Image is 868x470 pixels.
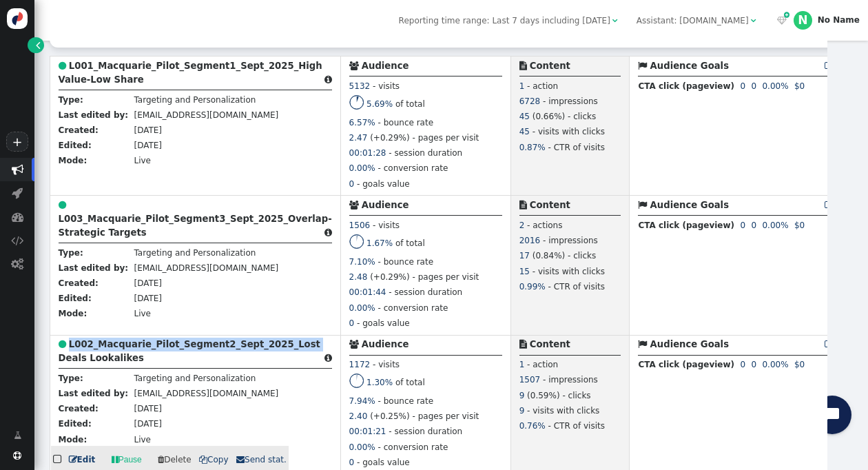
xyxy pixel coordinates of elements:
[59,156,87,165] b: Mode:
[12,187,23,198] span: 
[638,221,734,230] b: CTA click (pageview)
[373,360,400,369] span: - visits
[519,236,541,245] span: 2016
[527,406,599,416] span: - visits with clicks
[366,238,393,248] span: 1.67%
[519,282,546,292] span: 0.99%
[395,378,425,387] span: of total
[53,451,64,467] span: 
[825,201,834,210] span: 
[134,156,151,165] span: Live
[751,17,756,25] span: 
[134,278,162,288] span: [DATE]
[59,435,87,445] b: Mode:
[59,214,332,238] b: L003_Macquarie_Pilot_Segment3_Sept_2025_Overlap-Strategic Targets
[324,354,332,362] span: 
[134,419,162,429] span: [DATE]
[650,200,729,210] b: Audience Goals
[543,236,598,245] span: - impressions
[794,360,805,369] span: $0
[12,211,23,223] span: 
[11,258,23,269] span: 
[740,221,745,230] span: 0
[519,221,525,230] span: 2
[751,360,756,369] span: 0
[370,133,410,143] span: (+0.29%)
[548,143,605,152] span: - CTR of visits
[69,456,77,464] span: 
[134,263,278,273] span: [EMAIL_ADDRESS][DOMAIN_NAME]
[370,411,410,421] span: (+0.25%)
[349,221,371,230] span: 1506
[349,396,375,406] span: 7.94%
[784,10,789,20] span: 
[112,453,118,466] span: 
[324,228,332,237] span: 
[533,251,565,260] span: (0.84%)
[568,251,596,260] span: - clicks
[794,221,805,230] span: $0
[548,421,605,431] span: - CTR of visits
[519,201,527,210] span: 
[527,221,562,230] span: - actions
[533,127,605,136] span: - visits with clicks
[236,453,287,466] a: Send stat.
[6,425,30,446] a: 
[777,17,787,25] span: 
[14,429,21,442] span: 
[366,378,393,387] span: 1.30%
[158,455,191,464] span: Delete
[349,340,359,349] span: 
[199,453,228,466] a: Copy
[519,143,546,152] span: 0.87%
[378,442,448,452] span: - conversion rate
[134,389,278,398] span: [EMAIL_ADDRESS][DOMAIN_NAME]
[389,427,462,436] span: - session duration
[134,294,162,303] span: [DATE]
[519,375,541,385] span: 1507
[59,125,99,135] b: Created:
[134,248,256,258] span: Targeting and Personalization
[762,221,788,230] span: 0.00%
[378,257,433,267] span: - bounce rate
[519,267,530,276] span: 15
[13,451,21,460] span: 
[36,39,40,52] span: 
[349,427,386,436] span: 00:01:21
[650,339,729,349] b: Audience Goals
[6,132,28,152] a: +
[519,340,527,349] span: 
[533,267,605,276] span: - visits with clicks
[638,201,647,210] span: 
[59,141,92,150] b: Edited:
[349,133,368,143] span: 2.47
[378,163,448,173] span: - conversion rate
[818,15,860,25] div: No Name
[134,404,162,413] span: [DATE]
[519,251,530,260] span: 17
[825,339,834,349] a: 
[59,389,129,398] b: Last edited by:
[134,125,162,135] span: [DATE]
[530,200,570,210] b: Content
[362,339,409,349] b: Audience
[519,406,525,416] span: 9
[59,404,99,413] b: Created:
[349,201,359,210] span: 
[740,360,745,369] span: 0
[7,8,28,29] img: logo-icon.svg
[762,360,788,369] span: 0.00%
[349,287,386,297] span: 00:01:44
[158,456,164,464] span: 
[199,456,207,464] span: 
[11,234,23,246] span: 
[59,201,66,210] span: 
[638,340,647,349] span: 
[349,411,368,421] span: 2.40
[362,200,409,210] b: Audience
[59,339,320,363] b: L002_Macquarie_Pilot_Segment2_Sept_2025_Lost Deals Lookalikes
[236,455,287,464] span: Send stat.
[199,455,228,464] span: Copy
[134,374,256,383] span: Targeting and Personalization
[562,391,590,400] span: - clicks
